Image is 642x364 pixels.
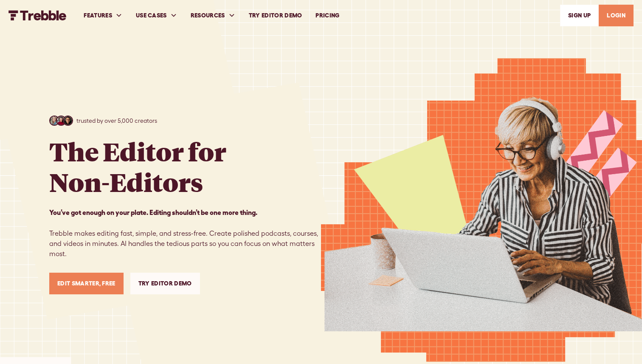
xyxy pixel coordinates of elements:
p: trusted by over 5,000 creators [76,116,157,125]
a: PRICING [309,1,346,30]
img: Trebble FM Logo [8,10,67,20]
a: SIGn UP [560,5,599,26]
div: USE CASES [136,11,167,20]
a: Try Editor Demo [242,1,309,30]
h1: The Editor for Non-Editors [49,136,226,197]
div: RESOURCES [184,1,242,30]
div: FEATURES [84,11,112,20]
a: home [8,10,67,20]
div: RESOURCES [191,11,225,20]
div: FEATURES [77,1,129,30]
div: USE CASES [129,1,184,30]
a: Try Editor Demo [130,273,200,294]
strong: You’ve got enough on your plate. Editing shouldn’t be one more thing. ‍ [49,209,257,216]
a: Edit Smarter, Free [49,273,124,294]
a: LOGIN [599,5,634,26]
p: Trebble makes editing fast, simple, and stress-free. Create polished podcasts, courses, and video... [49,207,321,259]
